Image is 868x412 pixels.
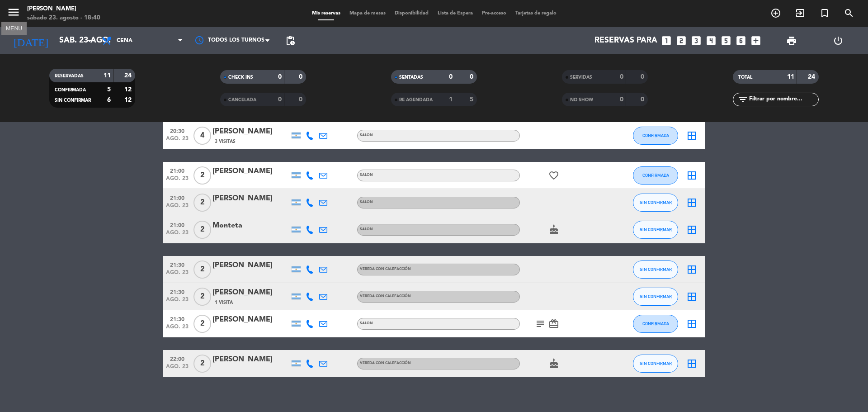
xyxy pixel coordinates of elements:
i: looks_one [660,35,672,47]
span: SALON [360,227,373,231]
strong: 6 [107,97,111,103]
div: sábado 23. agosto - 18:40 [27,14,100,23]
i: looks_5 [720,35,732,47]
div: [PERSON_NAME] [212,314,289,326]
span: SERVIDAS [570,75,592,80]
i: filter_list [737,94,748,105]
strong: 12 [124,86,133,93]
span: Tarjetas de regalo [511,11,561,16]
span: CONFIRMADA [642,133,669,138]
i: border_all [686,291,697,302]
span: SIN CONFIRMAR [640,361,672,366]
span: SIN CONFIRMAR [640,200,672,205]
span: 2 [193,288,211,306]
span: 2 [193,194,211,212]
span: ago. 23 [166,297,189,307]
span: ago. 23 [166,136,189,146]
strong: 0 [620,96,623,103]
i: exit_to_app [795,8,806,19]
span: SIN CONFIRMAR [640,294,672,299]
i: subject [535,318,546,329]
span: SALON [360,133,373,137]
span: CHECK INS [228,75,253,80]
span: 2 [193,166,211,185]
span: 22:00 [166,353,189,364]
span: ago. 23 [166,324,189,334]
span: ago. 23 [166,203,189,213]
strong: 24 [124,72,133,79]
button: menu [7,5,20,22]
div: [PERSON_NAME] [212,354,289,365]
i: looks_3 [690,35,702,47]
span: VEREDA CON CALEFACCIÓN [360,361,411,365]
span: ago. 23 [166,364,189,374]
span: Mis reservas [307,11,345,16]
i: search [844,8,854,19]
i: border_all [686,224,697,235]
i: border_all [686,170,697,181]
span: 3 Visitas [215,138,236,145]
span: SALON [360,173,373,177]
strong: 0 [641,96,646,103]
span: TOTAL [738,75,752,80]
i: arrow_drop_down [84,35,95,46]
strong: 11 [104,72,111,79]
i: add_circle_outline [770,8,781,19]
span: RE AGENDADA [399,98,433,102]
span: 4 [193,127,211,145]
span: pending_actions [285,35,296,46]
div: [PERSON_NAME] [212,193,289,204]
button: CONFIRMADA [633,166,678,185]
button: SIN CONFIRMAR [633,288,678,306]
i: power_settings_new [833,35,844,46]
i: border_all [686,358,697,369]
strong: 0 [641,74,646,80]
strong: 12 [124,97,133,103]
i: looks_4 [705,35,717,47]
strong: 0 [470,74,475,80]
span: SALON [360,200,373,204]
i: turned_in_not [819,8,830,19]
span: 2 [193,221,211,239]
i: looks_two [675,35,687,47]
span: NO SHOW [570,98,593,102]
div: [PERSON_NAME] [212,287,289,298]
span: 21:00 [166,192,189,203]
span: CONFIRMADA [55,88,86,92]
i: cake [548,358,559,369]
strong: 0 [278,74,282,80]
span: SIN CONFIRMAR [640,227,672,232]
i: border_all [686,130,697,141]
span: SENTADAS [399,75,423,80]
span: SALON [360,322,373,325]
span: 2 [193,315,211,333]
div: MENU [1,24,27,32]
span: CONFIRMADA [642,321,669,326]
span: ago. 23 [166,175,189,186]
div: [PERSON_NAME] [212,166,289,177]
strong: 5 [470,96,475,103]
span: 2 [193,260,211,279]
i: border_all [686,318,697,329]
button: CONFIRMADA [633,127,678,145]
div: LOG OUT [815,27,861,54]
span: Lista de Espera [433,11,477,16]
span: Pre-acceso [477,11,511,16]
button: SIN CONFIRMAR [633,355,678,373]
span: Disponibilidad [390,11,433,16]
i: border_all [686,197,697,208]
i: [DATE] [7,31,55,51]
span: Reservas para [594,36,657,45]
span: 21:00 [166,165,189,175]
div: Monteta [212,220,289,232]
strong: 0 [299,96,304,103]
div: [PERSON_NAME] [212,126,289,137]
i: favorite_border [548,170,559,181]
span: Mapa de mesas [345,11,390,16]
span: VEREDA CON CALEFACCIÓN [360,294,411,298]
span: VEREDA CON CALEFACCIÓN [360,267,411,271]
button: SIN CONFIRMAR [633,194,678,212]
strong: 11 [787,74,794,80]
span: print [786,35,797,46]
span: SIN CONFIRMAR [55,98,91,103]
